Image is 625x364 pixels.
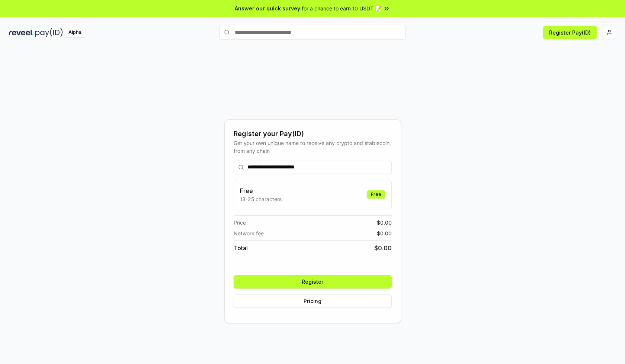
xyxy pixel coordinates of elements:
div: Alpha [64,28,85,37]
div: Free [367,190,385,199]
span: $ 0.00 [374,244,392,252]
img: pay_id [35,28,63,37]
h3: Free [240,186,282,195]
span: Total [234,244,248,252]
button: Pricing [234,294,392,308]
img: reveel_dark [9,28,34,37]
span: $ 0.00 [377,229,392,237]
span: $ 0.00 [377,219,392,226]
span: for a chance to earn 10 USDT 📝 [302,4,381,12]
span: Answer our quick survey [235,4,300,12]
span: Price [234,219,246,226]
div: Register your Pay(ID) [234,129,392,139]
button: Register Pay(ID) [543,26,597,39]
button: Register [234,275,392,289]
div: Get your own unique name to receive any crypto and stablecoin, from any chain [234,139,392,155]
span: Network fee [234,229,264,237]
p: 13-25 characters [240,195,282,203]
